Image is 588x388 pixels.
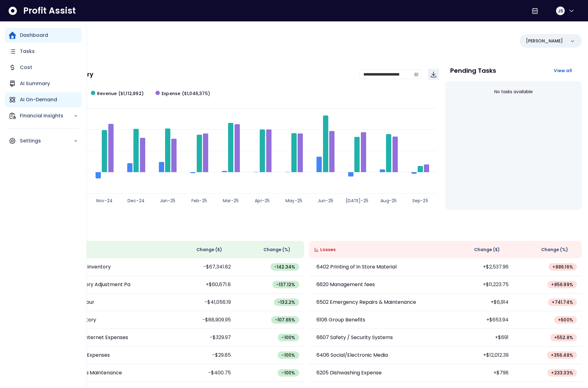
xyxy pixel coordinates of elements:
p: Dashboard [20,32,48,39]
p: Wins & Losses [31,227,582,233]
p: 6620 Management fees [316,281,375,288]
td: -$400.75 [168,364,236,382]
td: +$6,914 [445,294,514,311]
td: -$88,909.95 [168,311,236,329]
p: 6106 Group Benefits [316,316,365,324]
span: + 886.16 % [552,264,573,270]
td: +$2,537.96 [445,258,514,276]
span: -142.34 % [274,264,295,270]
td: +$691 [445,329,514,347]
text: Jun-25 [318,198,333,204]
p: Pending Tasks [450,68,496,74]
span: + 856.99 % [551,281,573,288]
p: Tasks [20,48,35,55]
span: -107.65 % [275,317,295,323]
span: + 356.48 % [551,352,573,358]
p: 6502 Emergency Repairs & Maintenance [316,299,416,306]
td: +$653.94 [445,311,514,329]
button: View all [549,65,577,76]
span: Revenue ($1,112,892) [97,90,144,97]
td: -$67,341.82 [168,258,236,276]
span: Change (%) [263,246,290,253]
text: Aug-25 [380,198,397,204]
span: -132.2 % [278,299,295,305]
p: 6607 Safety / Security Systems [316,334,393,341]
text: Mar-25 [223,198,239,204]
span: View all [554,68,572,74]
td: -$41,056.19 [168,294,236,311]
span: + 741.74 % [552,299,573,305]
span: Profit Assist [23,5,76,16]
span: Change (%) [541,246,568,253]
span: JS [558,8,563,14]
p: 6402 Printing of In Store Material [316,263,397,271]
text: Apr-25 [255,198,270,204]
span: Change ( $ ) [474,246,500,253]
text: Dec-24 [128,198,145,204]
td: -$329.97 [168,329,236,347]
p: 6406 Social/Electronic Media [316,351,388,359]
span: Expense ($1,046,375) [162,90,210,97]
span: -100 % [281,352,295,358]
span: -100 % [281,370,295,376]
text: Jan-25 [160,198,175,204]
p: AI On-Demand [20,96,57,103]
span: -100 % [281,334,295,341]
button: Download [428,69,439,80]
td: +$798 [445,364,514,382]
text: Nov-24 [96,198,113,204]
p: Settings [20,137,74,145]
td: -$29.85 [168,347,236,364]
svg: calendar [414,72,419,76]
p: [PERSON_NAME] [526,38,563,44]
span: + 600 % [558,317,573,323]
span: Losses [320,246,336,253]
span: + 552.8 % [554,334,573,341]
p: AI Summary [20,80,50,87]
span: -137.12 % [276,281,295,288]
p: 6205 Dishwashing Expense [316,369,382,377]
td: +$12,012.39 [445,347,514,364]
div: No tasks available [450,84,577,100]
text: Sep-25 [412,198,428,204]
td: +$60,671.8 [168,276,236,294]
text: [DATE]-25 [346,198,368,204]
span: Change ( $ ) [196,246,222,253]
p: Cost [20,64,32,71]
span: + 233.33 % [551,370,573,376]
p: Financial Insights [20,112,74,120]
text: May-25 [285,198,302,204]
text: Feb-25 [191,198,207,204]
td: +$11,223.75 [445,276,514,294]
